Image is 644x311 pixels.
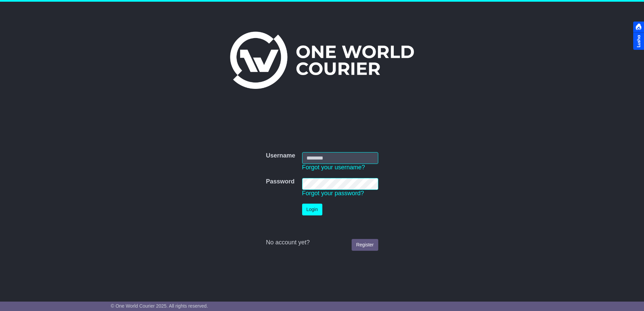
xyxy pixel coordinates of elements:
a: Forgot your username? [302,164,365,171]
a: Forgot your password? [302,190,364,197]
button: Login [302,204,322,215]
span: © One World Courier 2025. All rights reserved. [111,303,208,309]
label: Username [266,152,295,160]
img: One World [230,32,414,89]
label: Password [266,178,294,185]
a: Register [352,239,378,251]
div: No account yet? [266,239,378,246]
